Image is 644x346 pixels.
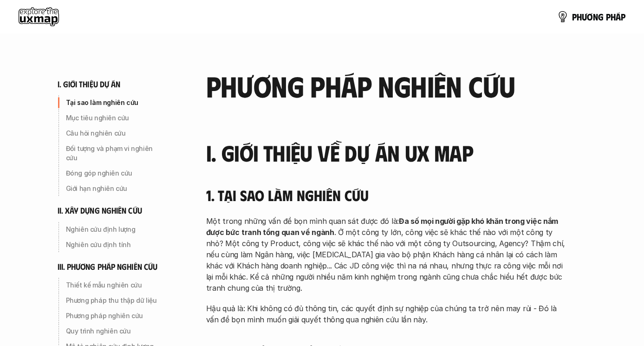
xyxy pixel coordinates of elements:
a: Tại sao làm nghiên cứu [58,95,169,110]
p: Nghiên cứu định lượng [66,225,165,234]
a: phươngpháp [557,7,625,26]
p: Phương pháp nghiên cứu [66,311,165,320]
p: Mục tiêu nghiên cứu [66,113,165,123]
h6: i. giới thiệu dự án [58,79,121,90]
a: Nghiên cứu định lượng [58,222,169,237]
p: Đối tượng và phạm vi nghiên cứu [66,144,165,163]
p: Giới hạn nghiên cứu [66,184,165,193]
span: p [572,12,577,22]
h6: iii. phương pháp nghiên cứu [58,261,158,272]
p: Một trong những vấn đề bọn mình quan sát được đó là: . Ở một công ty lớn, công việc sẽ khác thế n... [206,215,568,294]
p: Nghiên cứu định tính [66,240,165,249]
span: h [611,12,616,22]
a: Quy trình nghiên cứu [58,324,169,339]
p: Thiết kế mẫu nghiên cứu [66,281,165,290]
span: g [598,12,604,22]
a: Phương pháp thu thập dữ liệu [58,293,169,308]
a: Câu hỏi nghiên cứu [58,126,169,141]
h2: phương pháp nghiên cứu [206,70,568,101]
span: ơ [587,12,593,22]
p: Hậu quả là: Khi không có đủ thông tin, các quyết định sự nghiệp của chúng ta trở nên may rủi - Đó... [206,303,568,325]
span: ư [582,12,587,22]
p: Quy trình nghiên cứu [66,326,165,336]
span: p [621,12,625,22]
p: Câu hỏi nghiên cứu [66,129,165,138]
p: Tại sao làm nghiên cứu [66,98,165,107]
a: Đối tượng và phạm vi nghiên cứu [58,141,169,165]
span: h [577,12,582,22]
h4: 1. Tại sao làm nghiên cứu [206,186,568,204]
h6: ii. xây dựng nghiên cứu [58,205,142,216]
p: Phương pháp thu thập dữ liệu [66,296,165,305]
h3: I. Giới thiệu về dự án UX Map [206,141,568,165]
a: Thiết kế mẫu nghiên cứu [58,278,169,293]
span: p [606,12,611,22]
a: Phương pháp nghiên cứu [58,308,169,323]
p: Đóng góp nghiên cứu [66,169,165,178]
a: Đóng góp nghiên cứu [58,166,169,181]
a: Giới hạn nghiên cứu [58,181,169,196]
a: Mục tiêu nghiên cứu [58,111,169,125]
span: á [616,12,621,22]
a: Nghiên cứu định tính [58,237,169,252]
span: n [593,12,598,22]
